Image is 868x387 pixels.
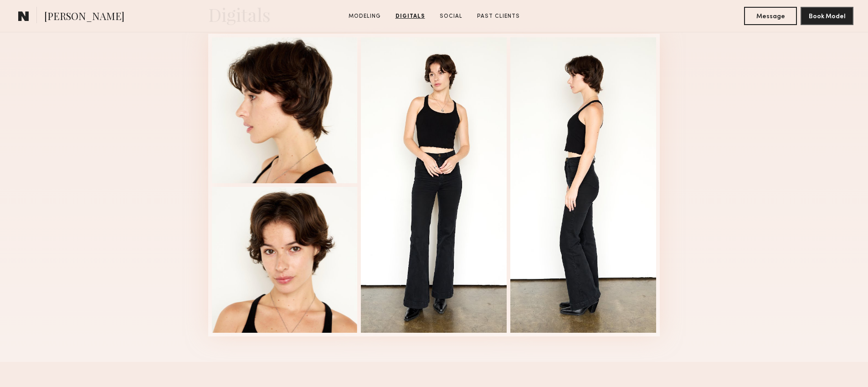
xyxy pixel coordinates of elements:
[436,12,466,21] a: Social
[744,7,797,25] button: Message
[44,9,124,25] span: [PERSON_NAME]
[473,12,524,21] a: Past Clients
[801,7,853,25] button: Book Model
[801,12,853,20] a: Book Model
[345,12,385,21] a: Modeling
[392,12,429,21] a: Digitals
